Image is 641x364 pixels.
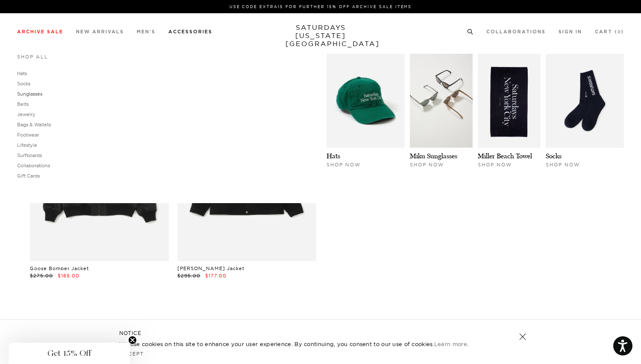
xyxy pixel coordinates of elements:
[30,265,89,271] a: Goose Bomber Jacket
[17,163,50,169] a: Collaborations
[119,351,144,357] a: Accept
[177,273,200,279] span: $295.00
[119,329,522,337] h5: NOTICE
[17,54,48,60] a: Shop All
[17,152,42,158] a: Surfboards
[478,152,532,160] a: Miller Beach Towel
[17,70,27,76] a: Hats
[17,132,39,138] a: Footwear
[326,152,340,160] a: Hats
[17,101,29,107] a: Belts
[434,341,467,347] a: Learn more
[17,142,37,148] a: Lifestyle
[137,29,156,34] a: Men's
[559,29,582,34] a: Sign In
[119,340,491,348] p: We use cookies on this site to enhance your user experience. By continuing, you consent to our us...
[58,273,79,279] span: $165.00
[168,29,212,34] a: Accessories
[326,162,361,168] span: Shop Now
[21,3,620,10] p: Use Code EXTRA15 for Further 15% Off Archive Sale Items
[30,273,53,279] span: $275.00
[9,343,130,364] div: Get 15% OffClose teaser
[410,152,457,160] a: Miku Sunglasses
[76,29,124,34] a: New Arrivals
[285,23,356,48] a: SATURDAYS[US_STATE][GEOGRAPHIC_DATA]
[546,162,580,168] span: Shop Now
[17,173,40,179] a: Gift Cards
[128,336,137,344] button: Close teaser
[595,29,624,34] a: Cart (0)
[617,30,621,34] small: 0
[17,91,42,97] a: Sunglasses
[546,152,562,160] a: Socks
[205,273,226,279] span: $177.00
[486,29,546,34] a: Collaborations
[17,81,30,87] a: Socks
[17,111,35,117] a: Jewelry
[17,122,51,128] a: Bags & Wallets
[17,29,63,34] a: Archive Sale
[47,348,91,358] span: Get 15% Off
[177,265,244,271] a: [PERSON_NAME] Jacket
